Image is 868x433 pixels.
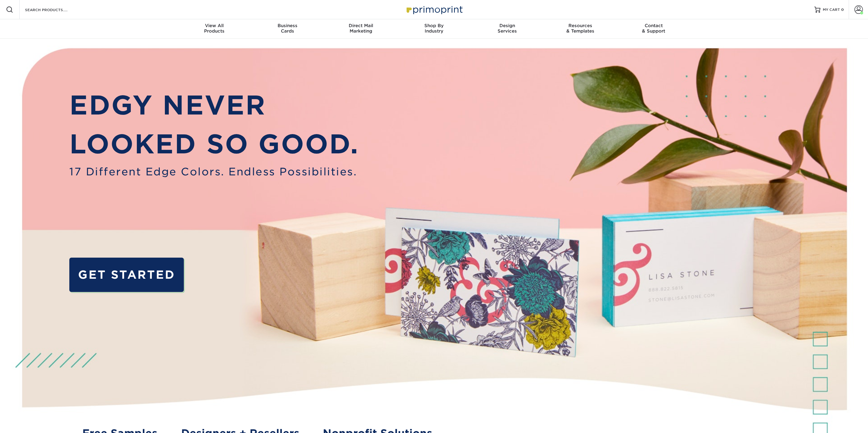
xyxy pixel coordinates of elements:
[324,19,398,39] a: Direct MailMarketing
[324,23,398,28] span: Direct Mail
[251,19,324,39] a: BusinessCards
[24,6,83,13] input: SEARCH PRODUCTS.....
[470,23,544,34] div: Services
[251,23,324,28] span: Business
[69,125,359,164] p: LOOKED SO GOOD.
[617,19,690,39] a: Contact& Support
[617,23,690,34] div: & Support
[823,7,840,12] span: MY CART
[841,8,844,12] span: 0
[544,23,617,28] span: Resources
[544,23,617,34] div: & Templates
[324,23,398,34] div: Marketing
[178,23,251,28] span: View All
[178,23,251,34] div: Products
[617,23,690,28] span: Contact
[69,164,359,180] span: 17 Different Edge Colors. Endless Possibilities.
[69,86,359,125] p: EDGY NEVER
[398,23,471,28] span: Shop By
[398,19,471,39] a: Shop ByIndustry
[470,19,544,39] a: DesignServices
[404,3,464,16] img: Primoprint
[544,19,617,39] a: Resources& Templates
[398,23,471,34] div: Industry
[69,258,184,292] a: GET STARTED
[251,23,324,34] div: Cards
[178,19,251,39] a: View AllProducts
[470,23,544,28] span: Design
